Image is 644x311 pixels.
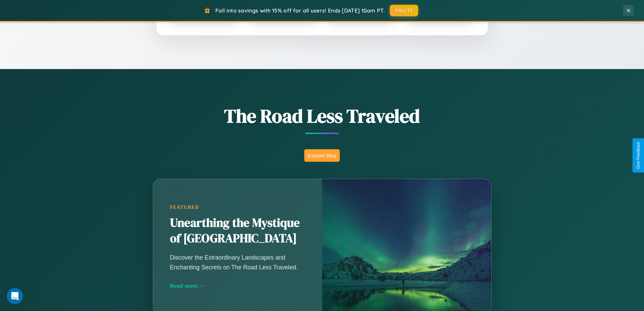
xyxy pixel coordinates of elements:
div: Give Feedback [636,142,641,169]
button: Explore Blog [304,149,340,162]
div: Read more → [170,282,305,289]
h1: The Road Less Traveled [119,103,525,129]
button: FALL15 [390,5,418,16]
span: Fall into savings with 15% off for all users! Ends [DATE] 10am PT. [215,7,385,14]
h2: Unearthing the Mystique of [GEOGRAPHIC_DATA] [170,215,305,246]
iframe: Intercom live chat [7,288,23,304]
p: Discover the Extraordinary Landscapes and Enchanting Secrets on The Road Less Traveled. [170,253,305,272]
div: Featured [170,204,305,210]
